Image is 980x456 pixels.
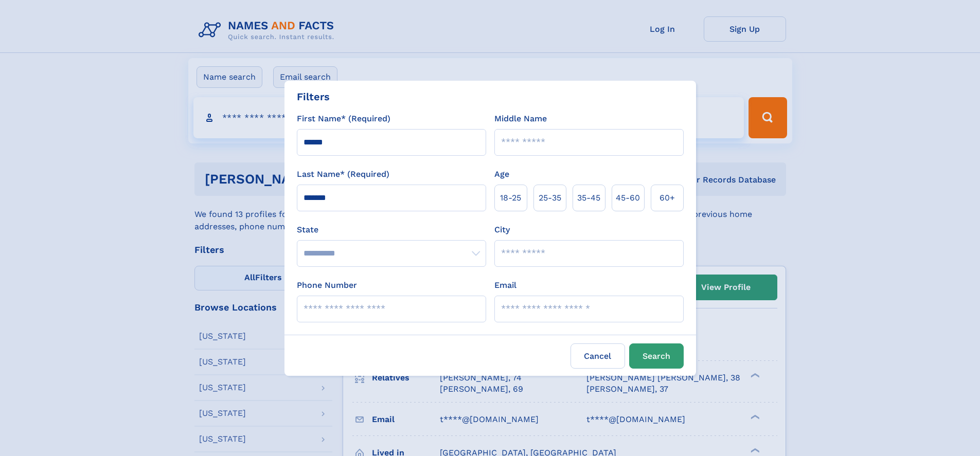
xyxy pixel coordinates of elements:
label: Age [494,168,509,180]
label: State [297,224,486,236]
button: Search [629,343,684,369]
label: Last Name* (Required) [297,168,389,180]
span: 25‑35 [539,192,561,204]
span: 18‑25 [500,192,521,204]
label: Cancel [571,343,625,369]
label: City [494,224,510,236]
label: Middle Name [494,113,547,125]
span: 60+ [660,192,675,204]
span: 35‑45 [577,192,600,204]
div: Filters [297,89,330,104]
label: Phone Number [297,279,357,291]
label: First Name* (Required) [297,113,390,125]
span: 45‑60 [616,192,640,204]
label: Email [494,279,516,291]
